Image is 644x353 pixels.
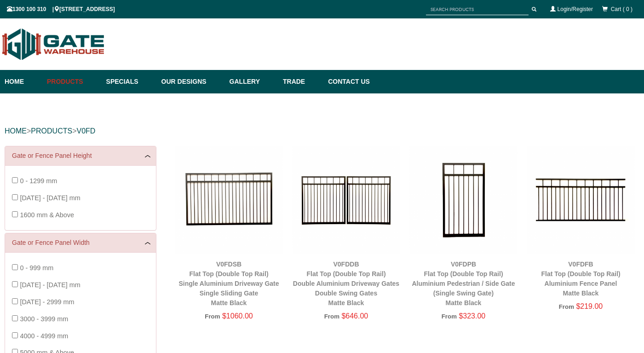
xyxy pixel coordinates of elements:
a: Gate or Fence Panel Height [12,151,149,161]
img: V0FDDB - Flat Top (Double Top Rail) - Double Aluminium Driveway Gates - Double Swing Gates - Matt... [292,146,400,254]
img: V0FDSB - Flat Top (Double Top Rail) - Single Aluminium Driveway Gate - Single Sliding Gate - Matt... [175,146,283,254]
a: V0FDSBFlat Top (Double Top Rail)Single Aluminium Driveway GateSingle Sliding GateMatte Black [178,260,279,307]
a: Contact Us [323,70,370,93]
span: From [442,313,457,320]
span: [DATE] - 2999 mm [20,298,74,306]
a: Our Designs [157,70,225,93]
span: [DATE] - [DATE] mm [20,194,80,202]
div: > > [5,116,639,146]
span: 4000 - 4999 mm [20,332,68,340]
a: Home [5,70,42,93]
span: $323.00 [459,312,485,320]
span: $219.00 [576,302,603,310]
input: SEARCH PRODUCTS [426,4,529,15]
span: From [205,313,220,320]
span: 3000 - 3999 mm [20,315,68,323]
span: 0 - 999 mm [20,264,53,272]
img: V0FDPB - Flat Top (Double Top Rail) - Aluminium Pedestrian / Side Gate (Single Swing Gate) - Matt... [409,146,517,254]
img: V0FDFB - Flat Top (Double Top Rail) - Aluminium Fence Panel - Matte Black - Gate Warehouse [527,146,635,254]
span: $646.00 [341,312,368,320]
a: Products [42,70,102,93]
span: 1300 100 310 | [STREET_ADDRESS] [7,6,115,12]
span: $1060.00 [222,312,253,320]
span: From [559,303,574,310]
span: Cart ( 0 ) [611,6,632,12]
a: HOME [5,127,27,135]
a: V0FD [76,127,95,135]
a: V0FDFBFlat Top (Double Top Rail)Aluminium Fence PanelMatte Black [541,260,620,297]
a: Gate or Fence Panel Width [12,238,149,248]
span: [DATE] - [DATE] mm [20,281,80,289]
span: 0 - 1299 mm [20,177,57,185]
a: Login/Register [558,6,593,12]
span: From [324,313,339,320]
a: Specials [102,70,157,93]
a: Trade [278,70,323,93]
span: 1600 mm & Above [20,211,74,219]
a: Gallery [225,70,278,93]
a: V0FDDBFlat Top (Double Top Rail)Double Aluminium Driveway GatesDouble Swing GatesMatte Black [293,260,399,307]
a: V0FDPBFlat Top (Double Top Rail)Aluminium Pedestrian / Side Gate (Single Swing Gate)Matte Black [412,260,515,307]
a: PRODUCTS [31,127,72,135]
